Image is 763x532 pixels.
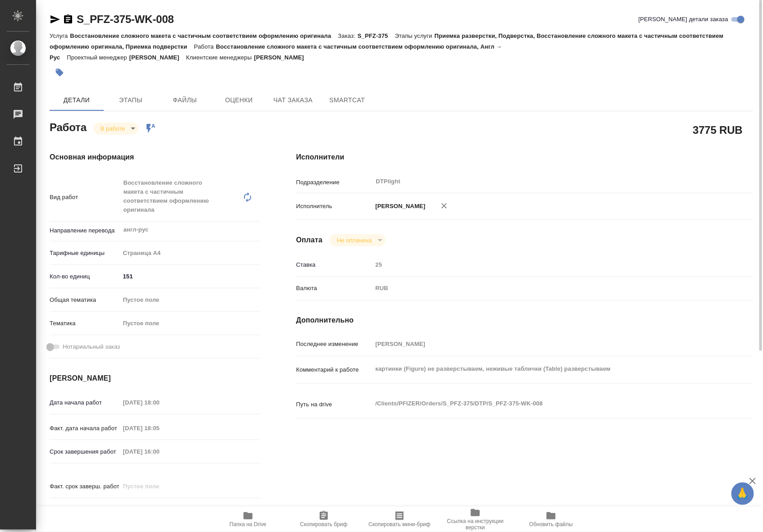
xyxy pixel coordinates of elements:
h2: 3775 RUB [693,122,743,137]
button: Удалить исполнителя [434,196,454,216]
div: Пустое поле [120,316,260,331]
textarea: картинки (Figure) не разверстываем, неживые таблички (Table) разверстываем [372,361,715,377]
span: Чат заказа [271,95,315,106]
p: Дата начала работ [50,398,120,407]
span: [PERSON_NAME] детали заказа [639,15,728,24]
button: Ссылка на инструкции верстки [437,507,513,532]
span: Скопировать бриф [300,521,347,527]
p: Вид работ [50,193,120,202]
p: Услуга [50,32,70,39]
div: Страница А4 [120,246,260,261]
span: Ссылка на инструкции верстки [443,518,508,531]
input: Пустое поле [372,337,715,350]
span: Скопировать мини-бриф [368,521,430,527]
p: Кол-во единиц [50,272,120,281]
h4: Основная информация [50,152,260,163]
p: Подразделение [296,178,372,187]
p: Проектный менеджер [67,54,129,61]
span: Этапы [109,95,152,106]
input: Пустое поле [120,480,199,493]
a: S_PFZ-375-WK-008 [77,13,174,25]
button: Обновить файлы [513,507,589,532]
button: Скопировать мини-бриф [362,507,437,532]
textarea: /Clients/PFIZER/Orders/S_PFZ-375/DTP/S_PFZ-375-WK-008 [372,396,715,411]
p: [PERSON_NAME] [254,54,311,61]
input: Пустое поле [120,445,199,458]
p: Путь на drive [296,400,372,409]
input: ✎ Введи что-нибудь [120,270,260,283]
div: Пустое поле [123,296,249,305]
p: Восстановление сложного макета с частичным соответствием оформлению оригинала [70,32,338,39]
button: Скопировать бриф [286,507,362,532]
p: Факт. дата начала работ [50,424,120,433]
p: Последнее изменение [296,340,372,349]
p: [PERSON_NAME] [129,54,186,61]
button: Скопировать ссылку [63,14,74,25]
p: Факт. срок заверш. работ [50,482,120,491]
p: Исполнитель [296,202,372,211]
p: Восстановление сложного макета с частичным соответствием оформлению оригинала, Англ → Рус [50,43,502,61]
p: Работа [194,43,216,50]
h2: Работа [50,118,87,135]
span: SmartCat [326,95,369,106]
p: Тематика [50,319,120,328]
button: Не оплачена [334,236,374,244]
span: Папка на Drive [230,521,267,527]
p: Тарифные единицы [50,249,120,258]
p: Направление перевода [50,226,120,235]
input: Пустое поле [120,422,199,435]
button: В работе [98,125,128,132]
p: Комментарий к работе [296,365,372,374]
div: Пустое поле [120,292,260,308]
p: S_PFZ-375 [358,32,395,39]
div: В работе [330,234,385,246]
button: Скопировать ссылку для ЯМессенджера [50,14,60,25]
p: Общая тематика [50,296,120,305]
span: Оценки [217,95,261,106]
p: Срок завершения работ [50,447,120,456]
h4: Исполнители [296,152,753,163]
div: В работе [93,123,138,135]
p: Валюта [296,284,372,293]
span: Файлы [163,95,207,106]
p: Срок завершения услуги [50,505,120,514]
span: Детали [55,95,98,106]
p: Заказ: [338,32,358,39]
button: Папка на Drive [210,507,286,532]
span: 🙏 [735,484,750,503]
input: ✎ Введи что-нибудь [120,503,199,516]
h4: [PERSON_NAME] [50,373,260,384]
h4: Оплата [296,235,323,246]
input: Пустое поле [372,258,715,271]
p: [PERSON_NAME] [372,202,426,211]
input: Пустое поле [120,396,199,409]
button: 🙏 [731,482,754,505]
div: Пустое поле [123,319,249,328]
p: Ставка [296,260,372,269]
div: RUB [372,281,715,296]
p: Клиентские менеджеры [186,54,254,61]
span: Обновить файлы [529,521,573,527]
p: Этапы услуги [395,32,435,39]
span: Нотариальный заказ [63,342,120,351]
h4: Дополнительно [296,315,753,326]
button: Добавить тэг [50,63,69,82]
